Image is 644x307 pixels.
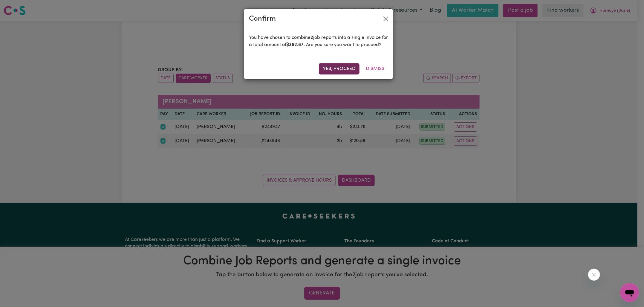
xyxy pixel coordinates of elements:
span: Need any help? [4,4,36,9]
span: You have chosen to combine job reports into a single invoice for a total amount of . Are you sure... [249,35,388,47]
b: 2 [310,35,313,40]
div: Confirm [249,13,276,24]
button: Close [381,14,391,24]
button: Yes, proceed [319,63,360,75]
iframe: Close message [588,269,600,281]
iframe: Button to launch messaging window [620,283,639,302]
button: Dismiss [362,63,388,75]
b: $ 362.67 [286,42,304,47]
